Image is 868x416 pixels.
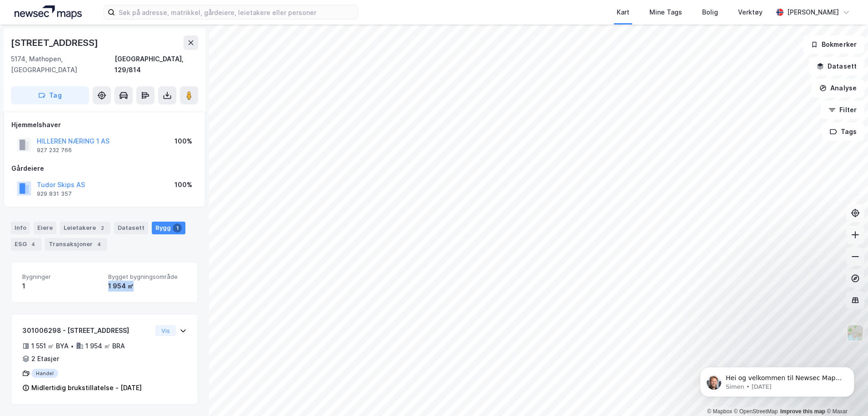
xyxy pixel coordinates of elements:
[175,136,192,147] div: 100%
[108,273,187,281] span: Bygget bygningsområde
[115,54,198,75] div: [GEOGRAPHIC_DATA], 129/814
[31,353,59,364] div: 2 Etasjer
[738,7,763,18] div: Verktøy
[649,7,682,18] div: Mine Tags
[29,240,38,249] div: 4
[31,382,142,393] div: Midlertidig brukstillatelse - [DATE]
[812,79,864,97] button: Analyse
[175,179,192,190] div: 100%
[173,223,182,233] div: 1
[11,119,198,130] div: Hjemmelshaver
[11,54,115,75] div: 5174, Mathopen, [GEOGRAPHIC_DATA]
[11,238,41,251] div: ESG
[152,222,185,234] div: Bygg
[11,35,100,50] div: [STREET_ADDRESS]
[70,342,74,350] div: •
[45,238,107,251] div: Transaksjoner
[617,7,629,18] div: Kart
[11,86,89,104] button: Tag
[11,163,198,174] div: Gårdeiere
[15,5,82,19] img: logo.a4113a55bc3d86da70a041830d287a7e.svg
[780,408,825,415] a: Improve this map
[22,273,101,281] span: Bygninger
[31,341,69,352] div: 1 551 ㎡ BYA
[821,101,864,119] button: Filter
[108,281,187,292] div: 1 954 ㎡
[114,222,148,234] div: Datasett
[37,147,72,154] div: 927 232 766
[98,223,107,233] div: 2
[809,57,864,75] button: Datasett
[95,240,104,249] div: 4
[22,281,101,292] div: 1
[115,5,358,19] input: Søk på adresse, matrikkel, gårdeiere, leietakere eller personer
[803,35,864,54] button: Bokmerker
[734,408,778,415] a: OpenStreetMap
[686,348,868,411] iframe: Intercom notifications message
[787,7,839,18] div: [PERSON_NAME]
[85,341,125,352] div: 1 954 ㎡ BRA
[155,325,176,336] button: Vis
[11,222,30,234] div: Info
[60,222,110,234] div: Leietakere
[707,408,732,415] a: Mapbox
[34,222,56,234] div: Eiere
[37,190,72,198] div: 929 831 357
[822,123,864,141] button: Tags
[702,7,718,18] div: Bolig
[847,324,864,342] img: Z
[22,325,152,336] div: 301006298 - [STREET_ADDRESS]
